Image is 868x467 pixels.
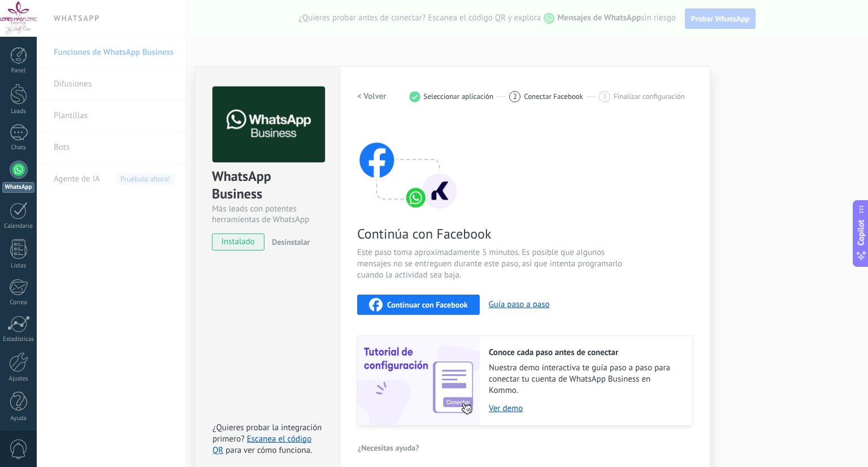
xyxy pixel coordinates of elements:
[267,233,310,250] button: Desinstalar
[2,67,35,75] div: Panel
[489,299,550,310] button: Guía paso a paso
[357,439,420,456] button: ¿Necesitas ayuda?
[602,92,606,101] span: 3
[357,247,626,281] span: Este paso toma aproximadamente 5 minutos. Es posible que algunos mensajes no se entreguen durante...
[2,108,35,115] div: Leads
[2,223,35,230] div: Calendario
[387,301,468,309] span: Continuar con Facebook
[357,91,387,102] h2: < Volver
[2,336,35,343] div: Estadísticas
[2,415,35,422] div: Ayuda
[212,204,323,225] div: Más leads con potentes herramientas de WhatsApp
[424,92,494,101] span: Seleccionar aplicación
[489,362,681,396] span: Nuestra demo interactiva te guía paso a paso para conectar tu cuenta de WhatsApp Business en Kommo.
[212,422,322,444] span: ¿Quieres probar la integración primero?
[614,92,685,101] span: Finalizar configuración
[357,87,387,107] button: < Volver
[2,182,34,193] div: WhatsApp
[489,347,681,358] h2: Conoce cada paso antes de conectar
[212,434,311,456] a: Escanea el código QR
[212,87,325,163] img: logo_main.png
[513,92,517,101] span: 2
[489,403,681,414] a: Ver demo
[272,237,310,247] span: Desinstalar
[357,225,626,243] span: Continúa con Facebook
[524,92,583,101] span: Conectar Facebook
[358,444,419,452] span: ¿Necesitas ayuda?
[225,445,312,456] span: para ver cómo funciona.
[357,120,459,211] img: connect with facebook
[2,299,35,306] div: Correo
[856,220,867,246] span: Copilot
[212,167,323,204] div: WhatsApp Business
[2,375,35,383] div: Ajustes
[2,144,35,152] div: Chats
[357,295,480,315] button: Continuar con Facebook
[212,233,264,250] span: instalado
[2,262,35,270] div: Listas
